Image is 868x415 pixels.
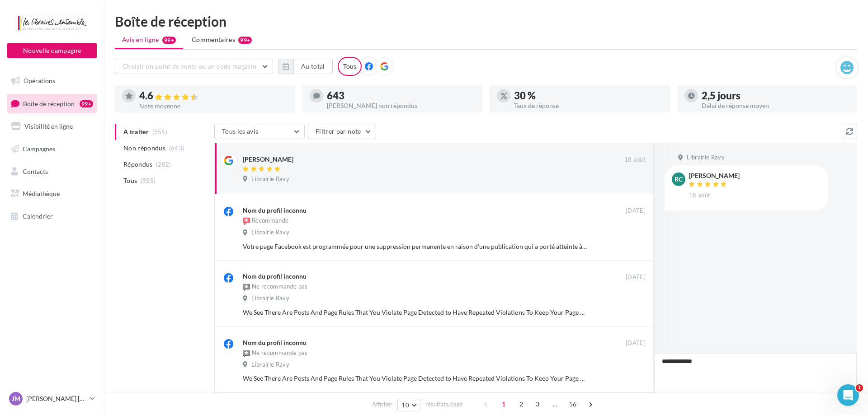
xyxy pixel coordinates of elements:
span: Opérations [24,77,55,84]
a: Calendrier [5,207,99,226]
span: ... [548,397,562,411]
a: Contacts [5,162,99,181]
div: [PERSON_NAME] non répondus [327,103,476,109]
span: 56 [566,397,580,411]
div: Votre page Facebook est programmée pour une suppression permanente en raison d'une publication qu... [243,242,587,251]
div: Recommande [243,217,288,226]
div: Tous [338,57,362,76]
div: 643 [327,91,476,101]
div: We See There Are Posts And Page Rules That You Violate Page Detected to Have Repeated Violations ... [243,308,587,317]
span: Librairie Ravy [251,228,289,237]
div: Ne recommande pas [243,283,308,292]
span: Non répondus [123,144,165,153]
span: Librairie Ravy [687,154,725,162]
a: Campagnes [5,140,99,159]
span: 3 [530,397,545,411]
button: Au total [278,59,333,74]
span: Tous [123,176,137,185]
iframe: Intercom live chat [837,384,859,406]
span: Commentaires [192,35,235,44]
div: 30 % [514,91,663,101]
button: Choisir un point de vente ou un code magasin [115,59,273,74]
button: Nouvelle campagne [7,43,97,58]
span: Librairie Ravy [251,294,289,303]
div: Nom du profil inconnu [243,338,307,347]
div: 99+ [238,37,252,44]
button: Filtrer par note [308,124,376,139]
span: Boîte de réception [23,99,75,107]
span: [DATE] [626,339,646,347]
img: recommended.png [243,218,250,225]
span: [DATE] [626,273,646,281]
span: Librairie Ravy [251,175,289,183]
a: Boîte de réception99+ [5,94,99,113]
div: 4.6 [139,91,288,101]
div: We See There Are Posts And Page Rules That You Violate Page Detected to Have Repeated Violations ... [243,374,587,383]
span: Choisir un point de vente ou un code magasin [123,62,256,70]
div: [PERSON_NAME] [689,173,740,179]
span: (282) [156,161,171,168]
p: [PERSON_NAME] [PERSON_NAME] [26,394,86,403]
span: Librairie Ravy [251,361,289,369]
span: Afficher [372,400,392,409]
button: Tous les avis [214,124,305,139]
span: Tous les avis [222,127,259,135]
span: Contacts [23,167,48,175]
img: not-recommended.png [243,350,250,357]
div: Nom du profil inconnu [243,272,307,281]
a: Médiathèque [5,184,99,203]
span: 2 [514,397,528,411]
span: résultats/page [425,400,463,409]
div: Note moyenne [139,103,288,109]
span: RC [675,175,683,184]
div: [PERSON_NAME] [243,155,293,164]
a: JM [PERSON_NAME] [PERSON_NAME] [7,390,97,407]
button: Au total [293,59,333,74]
span: Campagnes [23,145,55,153]
div: 2,5 jours [702,91,850,101]
a: Opérations [5,71,99,90]
span: Médiathèque [23,190,60,197]
span: 1 [856,384,863,392]
span: Calendrier [23,212,53,220]
span: 10 [401,401,409,409]
div: Ne recommande pas [243,349,308,358]
div: 99+ [80,100,93,107]
span: (643) [169,145,184,152]
span: [DATE] [626,207,646,215]
div: Taux de réponse [514,103,663,109]
span: JM [12,394,20,403]
span: Répondus [123,160,153,169]
div: Boîte de réception [115,14,857,28]
span: Visibilité en ligne [24,122,73,130]
button: 10 [397,399,420,411]
a: Visibilité en ligne [5,117,99,136]
span: 1 [496,397,511,411]
img: not-recommended.png [243,284,250,291]
div: Délai de réponse moyen [702,103,850,109]
div: Nom du profil inconnu [243,206,307,215]
span: 18 août [624,156,646,164]
span: (925) [141,177,156,184]
span: 18 août [689,191,710,200]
